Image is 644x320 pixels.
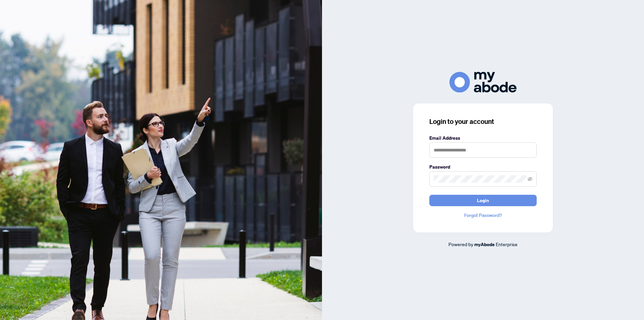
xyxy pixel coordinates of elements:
label: Email Address [429,134,537,142]
span: Powered by [448,241,473,247]
h3: Login to your account [429,117,537,126]
button: Login [429,195,537,206]
a: Forgot Password? [429,212,537,219]
span: Enterprise [496,241,518,247]
span: eye-invisible [528,177,532,181]
a: myAbode [474,241,495,248]
span: Login [477,195,489,206]
img: ma-logo [449,72,517,92]
label: Password [429,163,537,171]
